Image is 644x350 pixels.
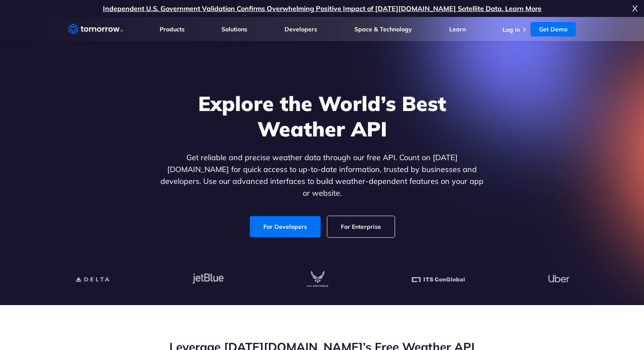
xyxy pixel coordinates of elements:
a: Solutions [221,25,247,33]
a: For Developers [250,216,321,237]
a: Learn [449,25,466,33]
h1: Explore the World’s Best Weather API [159,91,486,142]
a: Home link [68,23,123,36]
a: Get Demo [531,22,576,36]
p: Get reliable and precise weather data through our free API. Count on [DATE][DOMAIN_NAME] for quic... [159,152,486,199]
a: Products [160,25,185,33]
a: Space & Technology [354,25,412,33]
a: Log In [503,26,520,33]
a: Independent U.S. Government Validation Confirms Overwhelming Positive Impact of [DATE][DOMAIN_NAM... [103,4,542,13]
a: Developers [285,25,317,33]
a: For Enterprise [327,216,395,237]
